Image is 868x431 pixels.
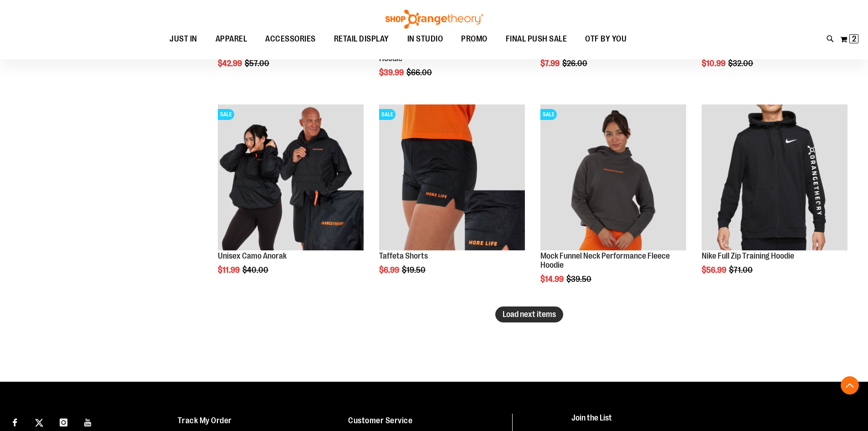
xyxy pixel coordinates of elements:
h4: Join the List [571,414,847,431]
span: PROMO [461,29,488,49]
span: JUST IN [169,29,197,49]
span: $71.00 [729,265,754,275]
div: product [213,100,368,298]
img: Product image for Unisex Camo Anorak [218,104,364,250]
a: Nike Full Zip Training Hoodie [702,251,794,260]
div: product [536,100,691,306]
a: PROMO [452,29,497,50]
a: Visit our Facebook page [7,414,23,430]
span: $11.99 [218,265,241,275]
img: Product image for Camo Tafetta Shorts [379,104,525,250]
a: Mock Funnel Neck Performance Fleece Hoodie [540,251,670,270]
span: RETAIL DISPLAY [334,29,389,49]
span: $10.99 [702,59,727,68]
a: Visit our Instagram page [56,414,72,430]
span: $42.99 [218,59,243,68]
span: SALE [379,109,395,120]
button: Load next items [495,306,563,322]
span: APPAREL [216,29,247,49]
a: Product image for Nike Full Zip Training Hoodie [702,104,847,252]
img: Product image for Mock Funnel Neck Performance Fleece Hoodie [540,104,686,250]
img: Twitter [35,419,43,427]
span: $26.00 [562,59,589,68]
a: Visit our X page [31,414,47,430]
span: $56.99 [702,265,728,275]
a: APPAREL [206,29,257,49]
span: $32.00 [728,59,755,68]
a: Track My Order [178,416,232,425]
img: Shop Orangetheory [384,10,484,29]
a: OTF BY YOU [576,29,636,50]
span: Load next items [503,310,556,319]
span: 2 [852,34,856,43]
a: Product image for Mock Funnel Neck Performance Fleece HoodieSALE [540,104,686,252]
span: ACCESSORIES [265,29,316,49]
span: $39.99 [379,68,405,77]
a: Customer Service [348,416,412,425]
a: IN STUDIO [398,29,452,50]
span: SALE [218,109,234,120]
span: $7.99 [540,59,561,68]
a: Unisex Camo Anorak [218,251,287,260]
img: Product image for Nike Full Zip Training Hoodie [702,104,847,250]
button: Back To Top [841,376,859,395]
a: RETAIL DISPLAY [325,29,398,50]
div: product [697,100,852,298]
span: $19.50 [402,265,427,275]
span: OTF BY YOU [585,29,627,49]
span: $40.00 [242,265,270,275]
a: FINAL PUSH SALE [497,29,576,50]
span: $66.00 [406,68,433,77]
span: IN STUDIO [407,29,443,49]
a: ACCESSORIES [256,29,325,50]
a: JUST IN [160,29,206,50]
span: $57.00 [245,59,271,68]
span: SALE [540,109,557,120]
a: Product image for Unisex Camo AnorakSALE [218,104,364,252]
a: Visit our Youtube page [80,414,96,430]
a: Taffeta Shorts [379,251,428,260]
span: $6.99 [379,265,401,275]
div: product [375,100,529,298]
span: $14.99 [540,275,565,284]
a: Product image for Camo Tafetta ShortsSALE [379,104,525,252]
span: FINAL PUSH SALE [506,29,567,49]
span: $39.50 [566,275,593,284]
